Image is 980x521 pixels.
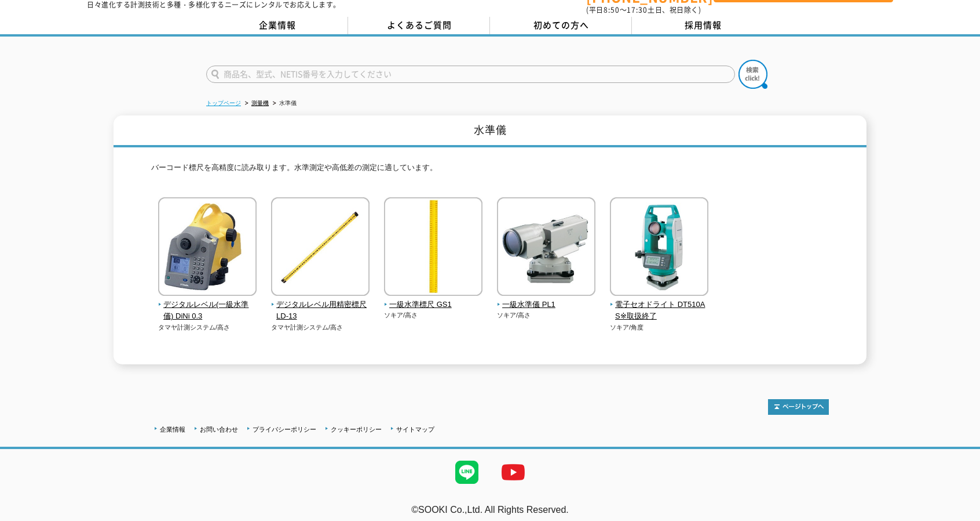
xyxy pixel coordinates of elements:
img: デジタルレベル(一級水準儀) DiNi 0.3 [158,197,257,299]
a: 一級水準儀 PL1 [497,288,596,311]
p: タマヤ計測システム/高さ [271,323,370,332]
img: 電子セオドライト DT510AS※取扱終了 [610,197,708,299]
span: 一級水準標尺 GS1 [384,299,483,311]
a: 初めての方へ [490,17,632,34]
h1: 水準儀 [114,115,866,147]
p: バーコード標尺を高精度に読み取ります。水準測定や高低差の測定に適しています。 [151,162,829,180]
span: 8:50 [604,5,620,15]
li: 水準儀 [270,97,297,110]
a: 企業情報 [160,426,185,433]
img: 一級水準標尺 GS1 [384,197,482,299]
a: お問い合わせ [200,426,238,433]
a: サイトマップ [396,426,434,433]
a: デジタルレベル用精密標尺 LD-13 [271,288,370,323]
p: 日々進化する計測技術と多種・多様化するニーズにレンタルでお応えします。 [87,1,341,8]
span: デジタルレベル用精密標尺 LD-13 [271,299,370,323]
a: トップページ [206,100,241,106]
a: 測量機 [251,100,269,106]
a: 電子セオドライト DT510AS※取扱終了 [610,288,709,323]
span: 初めての方へ [533,19,589,31]
img: 一級水準儀 PL1 [497,197,595,299]
img: トップページへ [768,399,829,415]
span: 17:30 [627,5,648,15]
img: YouTube [490,449,536,495]
a: プライバシーポリシー [253,426,316,433]
a: デジタルレベル(一級水準儀) DiNi 0.3 [158,288,257,323]
p: ソキア/高さ [497,310,596,320]
a: 一級水準標尺 GS1 [384,288,483,311]
span: 電子セオドライト DT510AS※取扱終了 [610,299,709,323]
p: タマヤ計測システム/高さ [158,323,257,332]
input: 商品名、型式、NETIS番号を入力してください [206,66,735,83]
span: 一級水準儀 PL1 [497,299,596,311]
img: デジタルレベル用精密標尺 LD-13 [271,197,370,299]
a: よくあるご質問 [348,17,490,34]
img: btn_search.png [738,60,767,89]
img: LINE [444,449,490,495]
a: 企業情報 [206,17,348,34]
a: 採用情報 [632,17,774,34]
a: クッキーポリシー [331,426,382,433]
p: ソキア/角度 [610,323,709,332]
span: (平日 ～ 土日、祝日除く) [586,5,701,15]
span: デジタルレベル(一級水準儀) DiNi 0.3 [158,299,257,323]
p: ソキア/高さ [384,310,483,320]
